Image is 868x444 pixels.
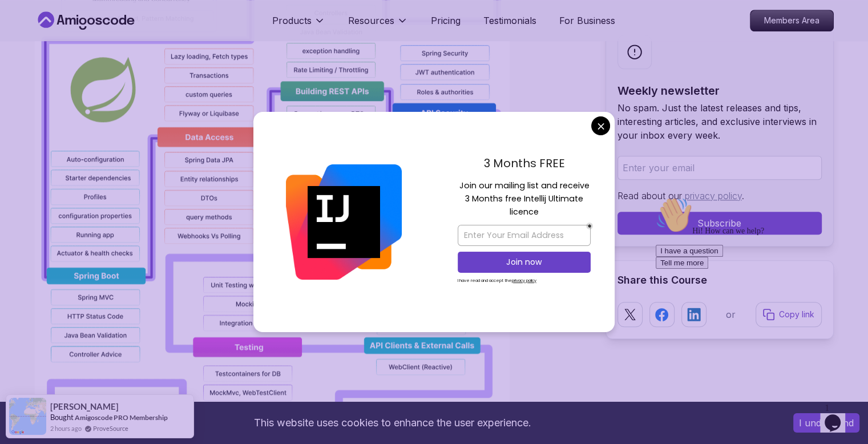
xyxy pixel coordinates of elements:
button: I have a question [5,53,72,64]
p: Products [272,14,312,27]
button: Products [272,14,325,37]
div: 👋Hi! How can we help?I have a questionTell me more [5,5,210,76]
p: Members Area [750,10,833,31]
button: Accept cookies [793,413,859,433]
button: Resources [348,14,408,37]
a: Amigoscode PRO Membership [75,413,168,422]
span: Bought [50,413,74,422]
a: ProveSource [93,423,128,433]
a: privacy policy [685,190,742,201]
a: For Business [559,14,615,27]
a: Members Area [750,10,834,31]
button: Tell me more [5,64,57,76]
button: Subscribe [617,212,822,235]
h2: Share this Course [617,272,822,288]
p: No spam. Just the latest releases and tips, interesting articles, and exclusive interviews in you... [617,101,822,142]
img: :wave: [5,5,41,41]
span: Hi! How can we help? [5,34,113,43]
a: Testimonials [483,14,536,27]
input: Enter your email [617,156,822,180]
p: Resources [348,14,394,27]
img: provesource social proof notification image [9,398,46,435]
iframe: chat widget [651,192,857,393]
span: [PERSON_NAME] [50,402,119,411]
span: 2 hours ago [50,423,82,433]
p: Read about our . [617,189,822,203]
iframe: chat widget [820,398,857,433]
a: Pricing [431,14,461,27]
div: This website uses cookies to enhance the user experience. [9,410,776,435]
h2: Weekly newsletter [617,83,822,99]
